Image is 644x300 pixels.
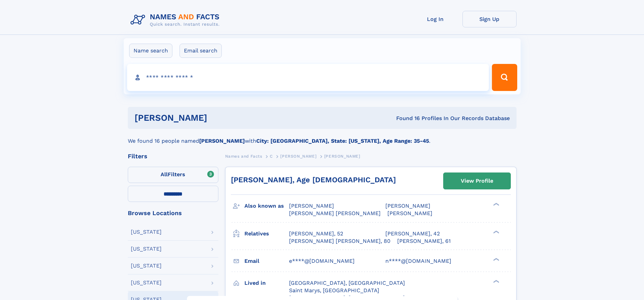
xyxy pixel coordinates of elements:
[131,263,162,269] div: [US_STATE]
[244,200,289,212] h3: Also known as
[135,114,302,122] h1: [PERSON_NAME]
[397,237,451,245] a: [PERSON_NAME], 61
[492,279,500,283] div: ❯
[289,203,334,209] span: [PERSON_NAME]
[128,129,517,145] div: We found 16 people named with .
[289,287,379,294] span: Saint Marys, [GEOGRAPHIC_DATA]
[129,44,172,58] label: Name search
[408,11,462,27] a: Log In
[492,64,517,91] button: Search Button
[280,154,316,159] span: [PERSON_NAME]
[244,277,289,289] h3: Lived in
[256,138,429,144] b: City: [GEOGRAPHIC_DATA], State: [US_STATE], Age Range: 35-45
[289,237,390,245] a: [PERSON_NAME] [PERSON_NAME], 80
[244,255,289,267] h3: Email
[289,210,381,216] span: [PERSON_NAME] [PERSON_NAME]
[385,203,430,209] span: [PERSON_NAME]
[302,115,510,122] div: Found 16 Profiles In Our Records Database
[461,173,493,189] div: View Profile
[131,246,162,252] div: [US_STATE]
[199,138,245,144] b: [PERSON_NAME]
[270,152,273,160] a: C
[231,176,396,184] a: [PERSON_NAME], Age [DEMOGRAPHIC_DATA]
[444,173,510,189] a: View Profile
[385,230,440,237] a: [PERSON_NAME], 42
[270,154,273,159] span: C
[244,228,289,239] h3: Relatives
[131,229,162,235] div: [US_STATE]
[492,230,500,234] div: ❯
[131,280,162,285] div: [US_STATE]
[128,11,225,29] img: Logo Names and Facts
[492,257,500,261] div: ❯
[492,202,500,207] div: ❯
[289,280,405,286] span: [GEOGRAPHIC_DATA], [GEOGRAPHIC_DATA]
[180,44,222,58] label: Email search
[387,210,432,216] span: [PERSON_NAME]
[128,167,218,183] label: Filters
[128,153,218,159] div: Filters
[225,152,262,160] a: Names and Facts
[462,11,517,27] a: Sign Up
[324,154,360,159] span: [PERSON_NAME]
[280,152,316,160] a: [PERSON_NAME]
[289,230,343,237] a: [PERSON_NAME], 52
[161,171,168,178] span: All
[128,210,218,216] div: Browse Locations
[127,64,489,91] input: search input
